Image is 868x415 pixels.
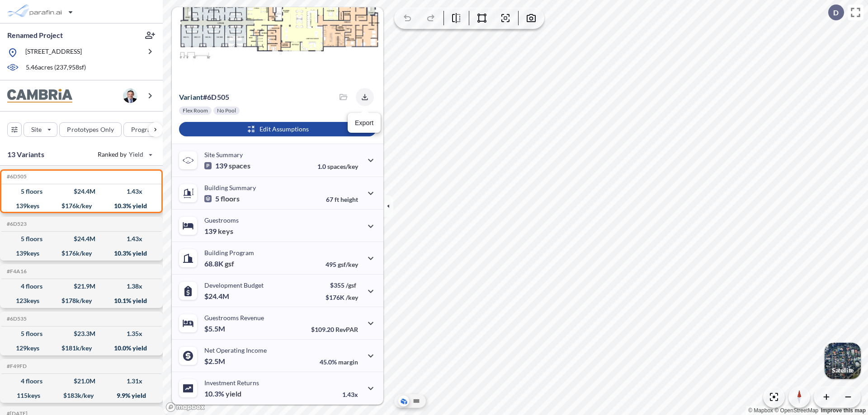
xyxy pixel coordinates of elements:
[204,379,259,387] p: Investment Returns
[204,151,243,159] p: Site Summary
[179,93,203,101] span: Variant
[5,316,27,322] h5: Click to copy the code
[204,249,254,256] p: Building Program
[335,196,339,203] span: ft
[342,391,358,398] p: 1.43x
[340,196,358,203] span: height
[204,227,233,236] p: 139
[355,118,373,128] p: Export
[325,281,358,289] p: $355
[317,163,358,170] p: 1.0
[325,261,358,268] p: 495
[179,122,376,136] button: Edit Assumptions
[204,357,226,366] p: $2.5M
[5,221,27,227] h5: Click to copy the code
[398,396,409,406] button: Aerial View
[338,358,358,366] span: margin
[326,196,358,203] p: 67
[226,389,241,398] span: yield
[204,314,264,322] p: Guestrooms Revenue
[204,324,226,333] p: $5.5M
[7,89,72,103] img: BrandImage
[204,194,240,203] p: 5
[229,161,250,170] span: spaces
[221,194,240,203] span: floors
[217,107,236,114] p: No Pool
[311,326,358,333] p: $109.20
[204,259,234,268] p: 68.8K
[225,259,234,268] span: gsf
[204,184,256,191] p: Building Summary
[25,47,82,58] p: [STREET_ADDRESS]
[325,294,358,301] p: $176K
[131,125,156,134] p: Program
[24,122,57,137] button: Site
[5,363,27,369] h5: Click to copy the code
[204,161,250,170] p: 139
[204,346,267,354] p: Net Operating Income
[5,173,27,180] h5: Click to copy the code
[31,125,42,134] p: Site
[183,107,208,114] p: Flex Room
[346,281,356,289] span: /gsf
[832,367,854,374] p: Satellite
[825,343,861,379] img: Switcher Image
[123,122,172,137] button: Program
[204,292,231,301] p: $24.4M
[327,163,358,170] span: spaces/key
[204,281,264,289] p: Development Budget
[346,294,358,301] span: /key
[7,149,44,160] p: 13 Variants
[338,261,358,268] span: gsf/key
[748,407,773,414] a: Mapbox
[59,122,122,137] button: Prototypes Only
[821,407,866,414] a: Improve this map
[204,389,241,398] p: 10.3%
[259,125,309,134] p: Edit Assumptions
[218,227,233,236] span: keys
[320,358,358,366] p: 45.0%
[411,396,422,406] button: Site Plan
[774,407,818,414] a: OpenStreetMap
[129,150,144,159] span: Yield
[204,216,239,224] p: Guestrooms
[335,326,358,333] span: RevPAR
[833,9,839,17] p: D
[26,63,86,73] p: 5.46 acres ( 237,958 sf)
[165,402,205,412] a: Mapbox homepage
[123,89,137,103] img: user logo
[5,268,27,275] h5: Click to copy the code
[67,125,114,134] p: Prototypes Only
[825,343,861,379] button: Switcher ImageSatellite
[90,147,158,162] button: Ranked by Yield
[179,93,229,102] p: # 6d505
[7,30,63,40] p: Renamed Project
